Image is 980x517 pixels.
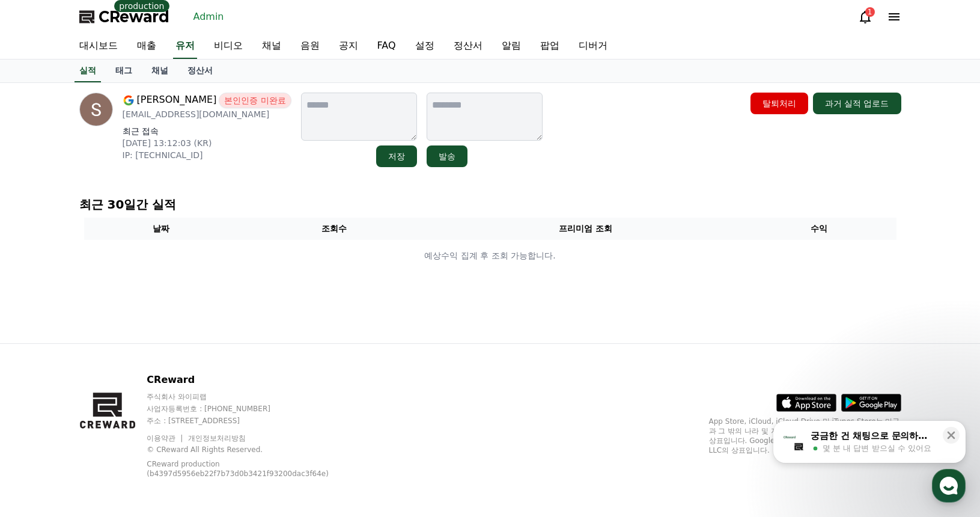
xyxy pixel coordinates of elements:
a: 대시보드 [70,34,127,59]
a: 개인정보처리방침 [188,434,246,442]
th: 날짜 [84,218,239,240]
span: 본인인증 미완료 [219,93,291,108]
a: 1 [858,10,872,24]
th: 조회수 [239,218,430,240]
p: CReward [147,373,358,387]
a: 유저 [173,34,197,59]
a: 매출 [127,34,166,59]
a: 공지 [329,34,368,59]
th: 프리미엄 조회 [430,218,741,240]
button: 저장 [376,145,417,167]
button: 발송 [427,145,467,167]
p: 최근 30일간 실적 [79,196,901,213]
a: 디버거 [569,34,617,59]
p: App Store, iCloud, iCloud Drive 및 iTunes Store는 미국과 그 밖의 나라 및 지역에서 등록된 Apple Inc.의 서비스 상표입니다. Goo... [709,417,901,455]
th: 수익 [741,218,896,240]
a: Admin [189,7,229,26]
div: 1 [865,7,875,17]
button: 탈퇴처리 [750,93,808,114]
a: 태그 [106,60,142,82]
a: CReward [79,7,169,26]
p: © CReward All Rights Reserved. [147,445,358,454]
p: [EMAIL_ADDRESS][DOMAIN_NAME] [123,108,291,120]
p: IP: [TECHNICAL_ID] [123,149,291,161]
p: 주소 : [STREET_ADDRESS] [147,416,358,426]
a: 비디오 [204,34,252,59]
a: 채널 [252,34,291,59]
a: 알림 [492,34,531,59]
a: 채널 [142,60,178,82]
p: 사업자등록번호 : [PHONE_NUMBER] [147,404,358,414]
a: 설정 [406,34,444,59]
a: 정산서 [178,60,222,82]
span: CReward [99,7,169,26]
p: 최근 접속 [123,125,291,137]
img: profile image [79,93,113,126]
p: 예상수익 집계 후 조회 가능합니다. [85,249,896,262]
p: [DATE] 13:12:03 (KR) [123,137,291,149]
a: 실적 [75,60,101,82]
p: CReward production (b4397d5956eb22f7b73d0b3421f93200dac3f64e) [147,459,339,479]
a: 팝업 [531,34,569,59]
p: 주식회사 와이피랩 [147,392,358,402]
a: 이용약관 [147,434,184,442]
a: FAQ [368,34,406,59]
a: 음원 [291,34,329,59]
a: 정산서 [444,34,492,59]
button: 과거 실적 업로드 [813,93,901,114]
span: [PERSON_NAME] [137,93,217,108]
